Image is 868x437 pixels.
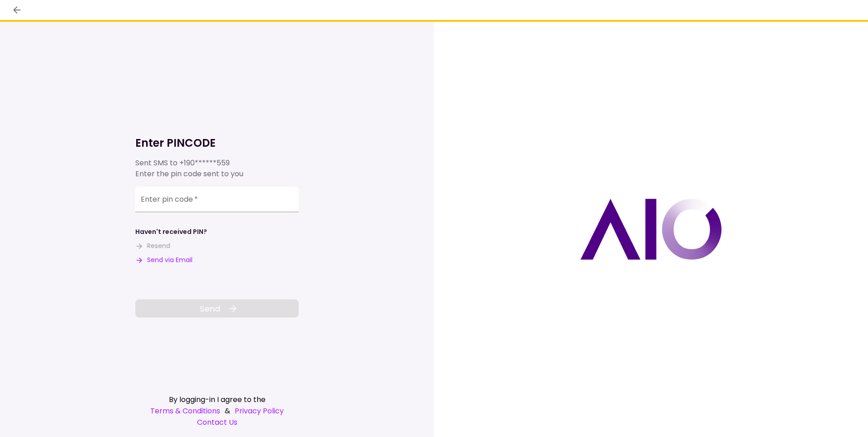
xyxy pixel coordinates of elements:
div: & [135,405,299,417]
a: Terms & Conditions [150,405,220,417]
span: Send [200,303,220,315]
div: By logging-in I agree to the [135,394,299,405]
button: Send via Email [135,255,192,265]
img: AIO logo [580,199,722,260]
a: Contact Us [135,417,299,428]
button: Send [135,299,299,318]
div: Haven't received PIN? [135,227,207,237]
button: back [9,2,25,18]
h1: Enter PINCODE [135,136,299,150]
a: Privacy Policy [235,405,284,417]
button: Resend [135,241,170,251]
div: Sent SMS to Enter the pin code sent to you [135,158,299,179]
